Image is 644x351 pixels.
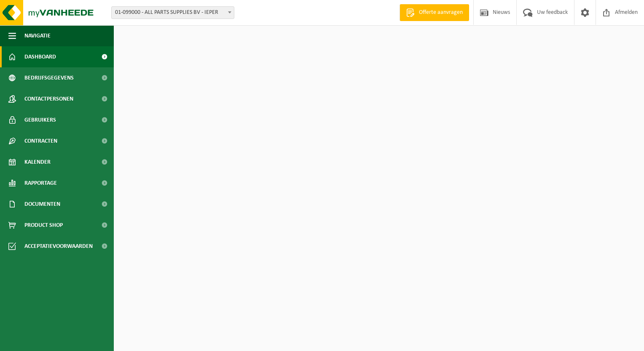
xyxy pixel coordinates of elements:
[24,173,57,194] span: Rapportage
[24,194,60,215] span: Documenten
[24,152,51,173] span: Kalender
[111,6,234,19] span: 01-099000 - ALL PARTS SUPPLIES BV - IEPER
[24,25,51,46] span: Navigatie
[24,130,57,152] span: Contracten
[112,7,234,19] span: 01-099000 - ALL PARTS SUPPLIES BV - IEPER
[24,67,74,88] span: Bedrijfsgegevens
[24,109,56,130] span: Gebruikers
[24,46,56,67] span: Dashboard
[24,215,63,236] span: Product Shop
[400,4,469,21] a: Offerte aanvragen
[24,236,93,257] span: Acceptatievoorwaarden
[417,8,465,17] span: Offerte aanvragen
[24,88,73,109] span: Contactpersonen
